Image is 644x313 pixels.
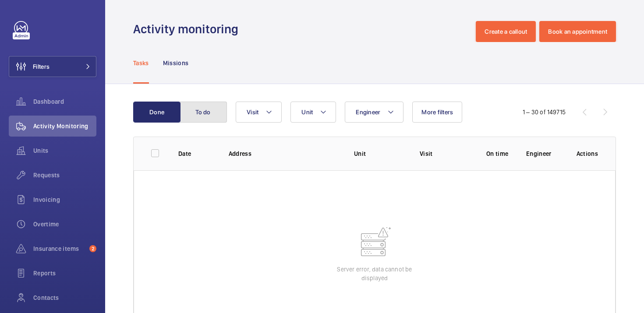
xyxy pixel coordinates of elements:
p: Missions [163,59,189,67]
p: Date [178,149,215,158]
button: Filters [9,56,96,77]
button: Visit [236,102,282,123]
button: Engineer [345,102,403,123]
span: More filters [421,109,453,116]
button: Create a callout [476,21,536,42]
span: Visit [247,109,258,116]
span: Contacts [33,293,96,302]
span: Unit [301,109,313,116]
button: To do [180,102,227,123]
button: More filters [412,102,462,123]
h1: Activity monitoring [133,21,244,37]
div: 1 – 30 of 149715 [523,108,566,116]
p: Address [229,149,340,158]
span: Filters [33,62,50,71]
span: Activity Monitoring [33,122,96,130]
span: Reports [33,269,96,278]
button: Book an appointment [539,21,616,42]
button: Done [133,102,180,123]
button: Unit [290,102,336,123]
p: On time [482,149,512,158]
p: Visit [420,149,468,158]
span: Engineer [356,109,380,116]
p: Server error, data cannot be displayed [331,265,418,282]
span: Overtime [33,220,96,229]
span: Units [33,146,96,155]
p: Engineer [526,149,563,158]
p: Actions [577,149,598,158]
p: Tasks [133,59,149,67]
span: Invoicing [33,195,96,204]
span: Insurance items [33,244,86,253]
span: Dashboard [33,97,96,106]
span: Requests [33,171,96,179]
p: Unit [354,149,406,158]
span: 2 [89,245,96,252]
